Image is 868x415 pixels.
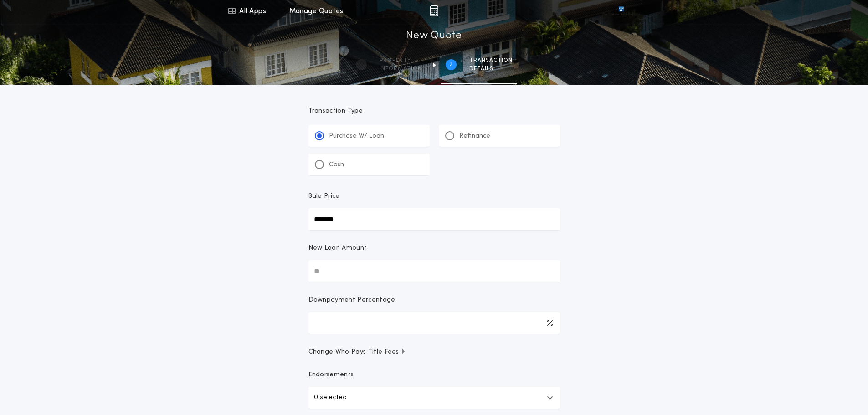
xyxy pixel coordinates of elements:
[308,348,560,357] button: Change Who Pays Title Fees
[459,132,490,141] p: Refinance
[329,132,384,141] p: Purchase W/ Loan
[380,65,422,72] span: information
[308,370,560,379] p: Endorsements
[308,312,560,334] input: Downpayment Percentage
[308,260,560,282] input: New Loan Amount
[314,392,347,403] p: 0 selected
[406,29,462,43] h1: New Quote
[469,57,513,64] span: Transaction
[308,208,560,230] input: Sale Price
[308,107,560,116] p: Transaction Type
[602,6,640,15] img: vs-icon
[308,244,367,253] p: New Loan Amount
[469,65,513,72] span: details
[449,61,452,68] h2: 2
[329,160,344,169] p: Cash
[308,192,340,201] p: Sale Price
[430,5,438,16] img: img
[308,348,406,357] span: Change Who Pays Title Fees
[308,387,560,409] button: 0 selected
[308,296,395,305] p: Downpayment Percentage
[380,57,422,64] span: Property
